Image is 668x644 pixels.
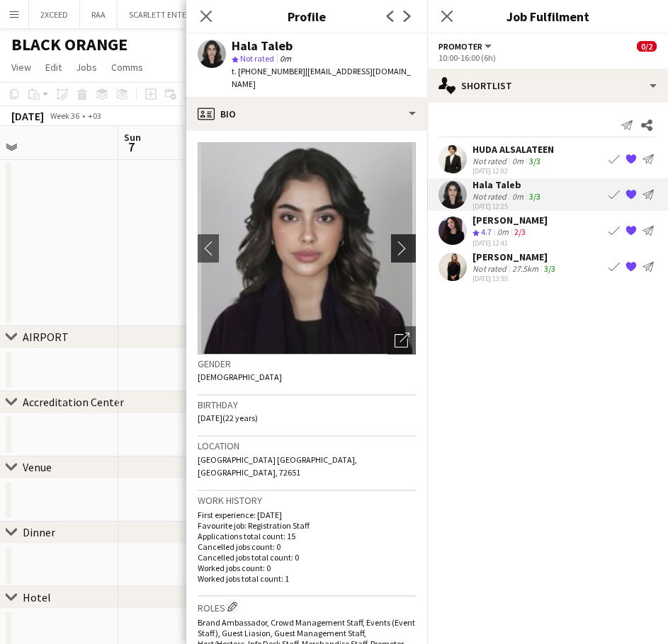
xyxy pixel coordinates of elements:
[494,226,511,238] div: 0m
[472,238,548,248] div: [DATE] 12:41
[438,41,482,52] span: Promoter
[29,1,80,28] button: 2XCEED
[198,563,416,573] p: Worked jobs count: 0
[198,142,416,355] img: Crew avatar or photo
[514,226,526,237] app-skills-label: 2/3
[472,202,543,211] div: [DATE] 12:25
[124,131,141,144] span: Sun
[509,156,526,166] div: 0m
[198,552,416,563] p: Cancelled jobs total count: 0
[198,494,416,507] h3: Work history
[277,53,294,64] span: 0m
[198,531,416,541] p: Applications total count: 15
[186,7,427,25] h3: Profile
[472,274,558,283] div: [DATE] 13:55
[45,61,62,74] span: Edit
[198,357,416,370] h3: Gender
[23,590,51,604] div: Hotel
[472,178,543,191] div: Hala Taleb
[198,541,416,552] p: Cancelled jobs count: 0
[198,510,416,520] p: First experience: [DATE]
[198,520,416,531] p: Favourite job: Registration Staff
[23,525,55,539] div: Dinner
[472,263,509,274] div: Not rated
[198,573,416,584] p: Worked jobs total count: 1
[111,61,143,74] span: Comms
[11,61,31,74] span: View
[427,7,668,25] h3: Job Fulfilment
[232,66,411,89] span: | [EMAIL_ADDRESS][DOMAIN_NAME]
[529,191,540,202] app-skills-label: 3/3
[529,156,540,166] app-skills-label: 3/3
[23,460,52,474] div: Venue
[11,109,44,123] div: [DATE]
[198,398,416,411] h3: Birthday
[23,330,69,344] div: AIRPORT
[544,263,555,274] app-skills-label: 3/3
[472,156,509,166] div: Not rated
[472,143,554,156] div: HUDA ALSALATEEN
[106,58,149,76] a: Comms
[23,395,124,409] div: Accreditation Center
[80,1,118,28] button: RAA
[509,191,526,202] div: 0m
[76,61,97,74] span: Jobs
[198,439,416,452] h3: Location
[472,251,558,263] div: [PERSON_NAME]
[232,40,293,52] div: Hala Taleb
[387,326,416,355] div: Open photos pop-in
[186,97,427,131] div: Bio
[198,413,258,423] span: [DATE] (22 years)
[70,58,103,76] a: Jobs
[198,599,416,614] h3: Roles
[198,372,282,382] span: [DEMOGRAPHIC_DATA]
[472,166,554,176] div: [DATE] 12:02
[472,191,509,202] div: Not rated
[509,263,541,274] div: 27.5km
[88,110,101,121] div: +03
[11,34,128,55] h1: BLACK ORANGE
[122,139,141,155] span: 7
[438,52,657,63] div: 10:00-16:00 (6h)
[198,454,357,478] span: [GEOGRAPHIC_DATA] [GEOGRAPHIC_DATA], [GEOGRAPHIC_DATA], 72651
[472,214,548,226] div: [PERSON_NAME]
[6,58,37,76] a: View
[637,41,657,52] span: 0/2
[40,58,67,76] a: Edit
[232,66,305,76] span: t. [PHONE_NUMBER]
[427,69,668,103] div: Shortlist
[240,53,274,64] span: Not rated
[481,226,492,237] span: 4.7
[438,41,494,52] button: Promoter
[118,1,242,28] button: SCARLETT ENTERTAINMENT
[47,110,82,121] span: Week 36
